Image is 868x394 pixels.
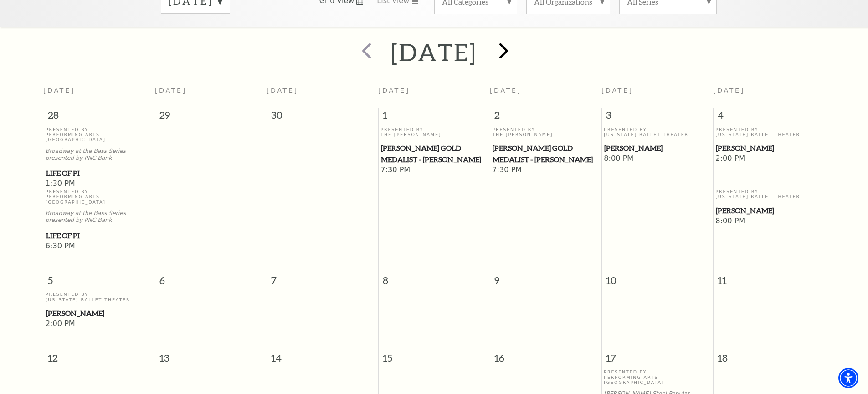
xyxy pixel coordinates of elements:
p: Presented By [US_STATE] Ballet Theater [46,292,153,302]
span: 2:00 PM [715,154,822,164]
span: [PERSON_NAME] [46,308,152,319]
span: 13 [155,338,267,370]
span: [PERSON_NAME] [716,205,822,216]
span: 1:30 PM [46,179,153,189]
p: Presented By Performing Arts [GEOGRAPHIC_DATA] [46,189,153,205]
span: 7 [267,260,378,292]
span: [DATE] [43,87,75,94]
span: 18 [714,338,825,370]
span: 8:00 PM [604,154,711,164]
p: Presented By The [PERSON_NAME] [380,127,488,137]
a: Peter Pan [715,142,822,154]
span: 29 [155,108,267,126]
button: next [486,36,519,68]
span: 12 [43,338,155,370]
span: 2 [490,108,601,126]
span: 6:30 PM [46,242,153,252]
a: Cliburn Gold Medalist - Aristo Sham [380,142,488,165]
a: Peter Pan [715,205,822,216]
span: [DATE] [601,87,633,94]
a: Cliburn Gold Medalist - Aristo Sham [492,142,599,165]
p: Broadway at the Bass Series presented by PNC Bank [46,210,153,224]
span: 16 [490,338,601,370]
span: 3 [602,108,713,126]
span: [DATE] [378,87,410,94]
p: Presented By [US_STATE] Ballet Theater [715,189,822,200]
p: Presented By [US_STATE] Ballet Theater [604,127,711,137]
span: [DATE] [155,87,187,94]
a: Peter Pan [604,142,711,154]
p: Presented By Performing Arts [GEOGRAPHIC_DATA] [46,127,153,142]
a: Peter Pan [46,308,153,319]
a: Life of Pi [46,230,153,242]
span: 17 [602,338,713,370]
span: 9 [490,260,601,292]
span: 30 [267,108,378,126]
div: Accessibility Menu [838,368,858,388]
span: 7:30 PM [492,165,599,175]
span: Life of Pi [46,230,152,242]
span: [PERSON_NAME] [716,142,822,154]
span: 4 [714,108,825,126]
p: Presented By [US_STATE] Ballet Theater [715,127,822,137]
span: Life of Pi [46,168,152,179]
p: Presented By The [PERSON_NAME] [492,127,599,137]
span: [PERSON_NAME] Gold Medalist - [PERSON_NAME] [381,142,487,165]
span: 11 [714,260,825,292]
span: 5 [43,260,155,292]
p: Broadway at the Bass Series presented by PNC Bank [46,148,153,162]
span: [PERSON_NAME] [604,142,710,154]
span: 7:30 PM [380,165,488,175]
span: 1 [379,108,490,126]
span: 2:00 PM [46,319,153,329]
span: 8 [379,260,490,292]
span: [DATE] [267,87,298,94]
span: [DATE] [490,87,522,94]
span: 10 [602,260,713,292]
button: prev [349,36,382,68]
span: 15 [379,338,490,370]
h2: [DATE] [391,37,477,67]
span: 28 [43,108,155,126]
span: 8:00 PM [715,216,822,226]
span: [PERSON_NAME] Gold Medalist - [PERSON_NAME] [493,142,599,165]
span: 6 [155,260,267,292]
span: [DATE] [713,87,745,94]
p: Presented By Performing Arts [GEOGRAPHIC_DATA] [604,369,711,385]
span: 14 [267,338,378,370]
a: Life of Pi [46,168,153,179]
